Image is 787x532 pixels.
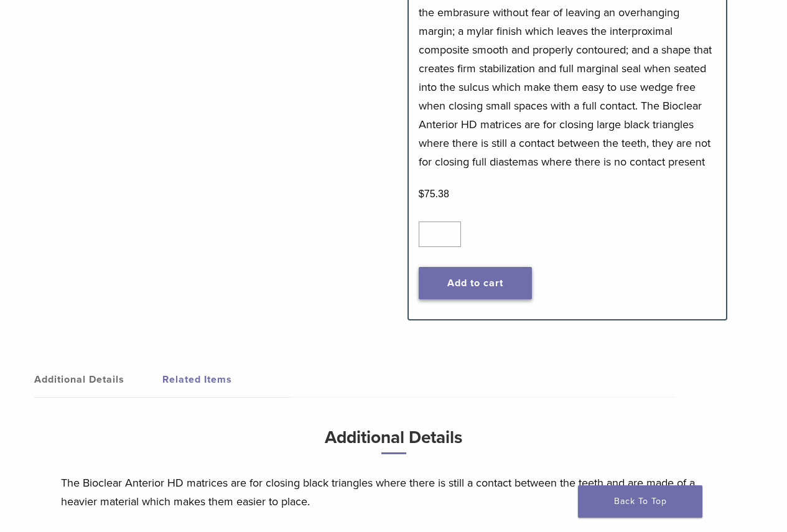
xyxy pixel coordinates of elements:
span: $ [419,189,424,199]
a: Related Items [162,362,291,397]
p: The Bioclear Anterior HD matrices are for closing black triangles where there is still a contact ... [61,474,727,511]
h3: Additional Details [61,422,727,464]
a: Back To Top [578,485,702,518]
button: Add to cart [419,267,532,299]
a: Additional Details [34,362,162,397]
bdi: 75.38 [419,189,449,199]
